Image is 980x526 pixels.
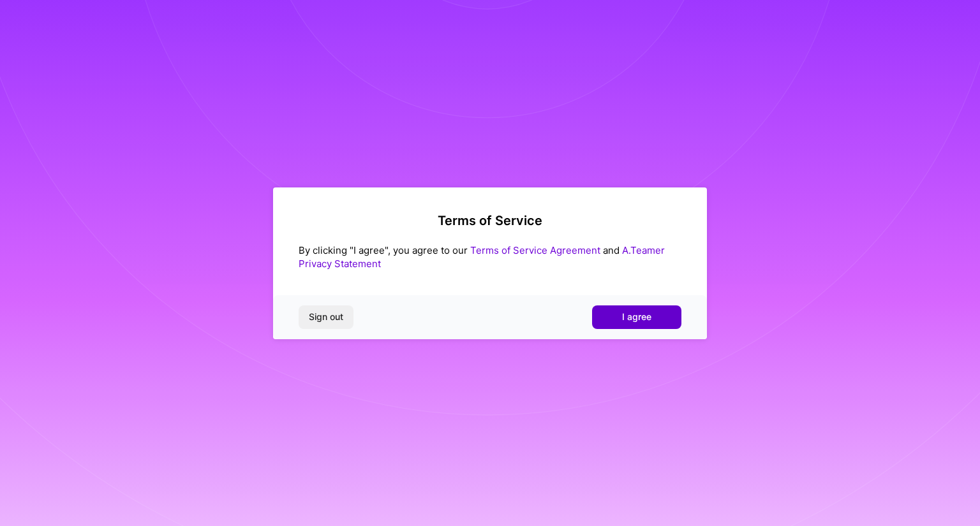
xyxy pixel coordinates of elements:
[299,305,353,328] button: Sign out
[309,310,343,323] span: Sign out
[299,244,681,270] div: By clicking "I agree", you agree to our and
[622,310,651,323] span: I agree
[470,244,600,256] a: Terms of Service Agreement
[592,305,681,328] button: I agree
[299,213,681,228] h2: Terms of Service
